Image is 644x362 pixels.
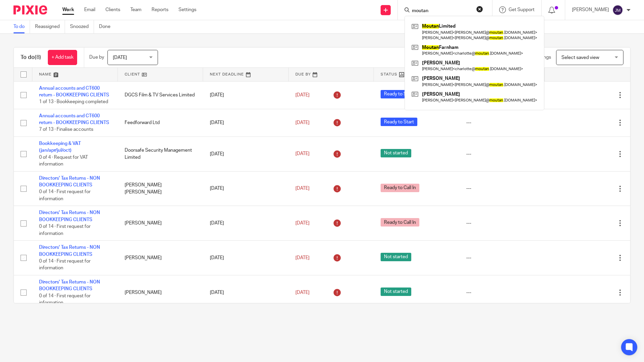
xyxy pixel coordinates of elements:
a: + Add task [48,50,77,65]
img: svg%3E [612,5,623,16]
td: [DATE] [203,275,289,310]
p: Due by [89,54,104,61]
td: DGCS Film & TV Services Limited [118,81,203,109]
span: Ready to Call In [381,184,419,192]
span: Not started [381,149,411,157]
button: Clear [476,6,483,12]
span: [DATE] [295,221,310,225]
td: [PERSON_NAME] [PERSON_NAME] [118,171,203,206]
a: Reassigned [35,20,65,33]
td: [DATE] [203,137,289,171]
span: Ready to Start [381,90,417,98]
span: [DATE] [295,290,310,295]
span: [DATE] [295,152,310,156]
td: [DATE] [203,81,289,109]
span: Get Support [509,7,535,12]
div: --- [466,185,538,192]
a: Directors' Tax Returns - NON BOOKKEEPING CLIENTS [39,176,100,187]
span: [DATE] [295,120,310,125]
span: 0 of 14 · First request for information [39,259,91,271]
span: 0 of 14 · First request for information [39,190,91,202]
div: --- [466,151,538,157]
span: 0 of 14 · First request for information [39,224,91,236]
div: --- [466,289,538,296]
td: Feedforward Ltd [118,109,203,137]
span: Select saved view [561,55,599,60]
td: [DATE] [203,109,289,137]
span: (8) [35,55,41,60]
a: Directors' Tax Returns - NON BOOKKEEPING CLIENTS [39,210,100,222]
a: Annual accounts and CT600 return - BOOKKEEPING CLIENTS [39,86,109,97]
td: [PERSON_NAME] [118,275,203,310]
a: Directors' Tax Returns - NON BOOKKEEPING CLIENTS [39,245,100,257]
h1: To do [21,54,41,61]
a: Bookkeeping & VAT (jan/apr/jul/oct) [39,141,81,153]
a: Settings [179,6,196,13]
td: Doorsafe Security Management Limited [118,137,203,171]
span: Ready to Call In [381,218,419,227]
p: [PERSON_NAME] [572,6,609,13]
a: Snoozed [70,20,94,33]
td: [DATE] [203,206,289,241]
span: 0 of 14 · First request for information [39,294,91,305]
span: [DATE] [113,55,127,60]
div: --- [466,220,538,227]
a: To do [13,20,30,33]
span: [DATE] [295,186,310,191]
span: Ready to Start [381,118,417,126]
span: 0 of 4 · Request for VAT information [39,155,88,167]
span: Not started [381,288,411,296]
td: [PERSON_NAME] [118,241,203,275]
a: Email [84,6,95,13]
span: Not started [381,253,411,261]
td: [DATE] [203,241,289,275]
a: Directors' Tax Returns - NON BOOKKEEPING CLIENTS [39,280,100,291]
span: [DATE] [295,93,310,97]
div: --- [466,254,538,261]
a: Annual accounts and CT600 return - BOOKKEEPING CLIENTS [39,114,109,125]
img: Pixie [13,5,47,14]
div: --- [466,119,538,126]
td: [DATE] [203,171,289,206]
span: [DATE] [295,255,310,260]
a: Done [99,20,116,33]
span: 1 of 13 · Bookkeeping completed [39,99,108,104]
a: Reports [152,6,168,13]
input: Search [411,8,472,14]
a: Team [130,6,141,13]
a: Work [62,6,74,13]
span: 7 of 13 · Finalise accounts [39,127,93,132]
a: Clients [105,6,120,13]
td: [PERSON_NAME] [118,206,203,241]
